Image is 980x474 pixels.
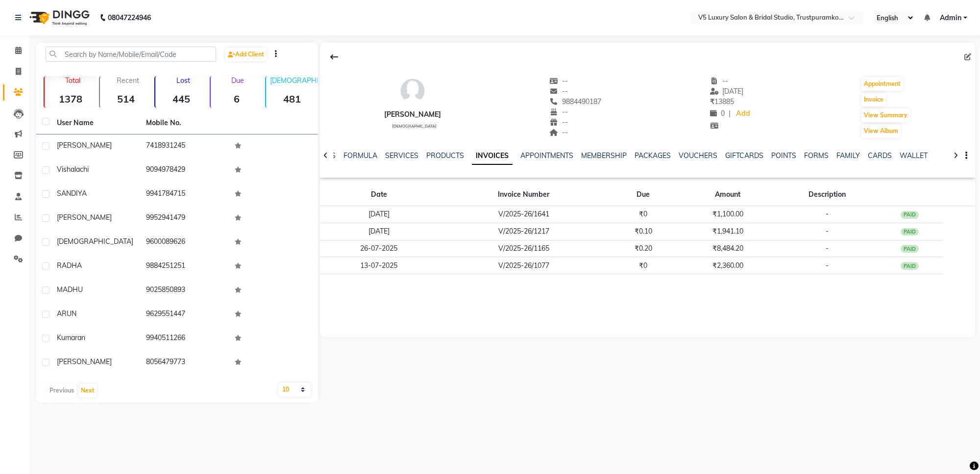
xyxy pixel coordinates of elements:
[78,384,97,397] button: Next
[861,77,903,91] button: Appointment
[57,309,76,318] span: ARUN
[725,151,763,160] a: GIFTCARDS
[426,151,464,160] a: PRODUCTS
[270,76,318,85] p: [DEMOGRAPHIC_DATA]
[140,231,229,255] td: 9600089626
[140,255,229,279] td: 9884251251
[438,257,610,274] td: V/2025-26/1077
[900,151,928,160] a: WALLET
[735,107,752,121] a: Add
[324,48,344,66] div: Back to Client
[550,118,568,127] span: --
[710,87,744,96] span: [DATE]
[550,97,602,106] span: 9884490187
[677,223,778,240] td: ₹1,941.10
[778,184,876,206] th: Description
[25,4,92,31] img: logo
[266,93,318,105] strong: 481
[679,151,717,160] a: VOUCHERS
[45,93,97,105] strong: 1378
[826,210,829,218] span: -
[550,87,568,96] span: --
[320,223,438,240] td: [DATE]
[677,206,778,223] td: ₹1,100.00
[472,147,513,165] a: INVOICES
[140,351,229,375] td: 8056479773
[771,151,796,160] a: POINTS
[861,93,886,106] button: Invoice
[438,223,610,240] td: V/2025-26/1217
[610,223,677,240] td: ₹0.10
[320,240,438,257] td: 26-07-2025
[57,333,85,342] span: kumaran
[438,184,610,206] th: Invoice Number
[140,134,229,158] td: 7418931245
[140,327,229,351] td: 9940511266
[104,76,152,85] p: Recent
[225,48,267,61] a: Add Client
[140,303,229,327] td: 9629551447
[868,151,892,160] a: CARDS
[901,211,919,219] div: PAID
[581,151,627,160] a: MEMBERSHIP
[343,151,377,160] a: FORMULA
[57,285,83,294] span: MADHU
[108,4,151,31] b: 08047224946
[729,108,731,119] span: |
[49,76,97,85] p: Total
[46,47,216,62] input: Search by Name/Mobile/Email/Code
[861,108,910,122] button: View Summary
[836,151,860,160] a: FAMILY
[677,257,778,274] td: ₹2,360.00
[677,240,778,257] td: ₹8,484.20
[826,244,829,253] span: -
[861,124,901,138] button: View Album
[804,151,829,160] a: FORMS
[710,97,714,106] span: ₹
[385,151,418,160] a: SERVICES
[155,93,208,105] strong: 445
[550,77,568,85] span: --
[550,128,568,137] span: --
[140,279,229,303] td: 9025850893
[140,112,229,134] th: Mobile No.
[438,206,610,223] td: V/2025-26/1641
[213,76,263,85] p: Due
[826,227,829,236] span: -
[320,184,438,206] th: Date
[57,261,82,270] span: RADHA
[140,207,229,231] td: 9952941479
[211,93,263,105] strong: 6
[677,184,778,206] th: Amount
[398,76,427,105] img: avatar
[610,184,677,206] th: Due
[57,213,112,222] span: [PERSON_NAME]
[51,112,140,134] th: User Name
[901,245,919,253] div: PAID
[550,107,568,116] span: --
[610,257,677,274] td: ₹0
[384,109,441,120] div: [PERSON_NAME]
[438,240,610,257] td: V/2025-26/1165
[57,165,89,174] span: vishalachi
[57,237,133,246] span: [DEMOGRAPHIC_DATA]
[57,357,112,366] span: [PERSON_NAME]
[901,262,919,270] div: PAID
[159,76,208,85] p: Lost
[140,183,229,207] td: 9941784715
[57,141,112,150] span: [PERSON_NAME]
[710,109,725,118] span: 0
[635,151,671,160] a: PACKAGES
[392,124,437,129] span: [DEMOGRAPHIC_DATA]
[320,257,438,274] td: 13-07-2025
[57,189,87,198] span: SANDIYA
[610,206,677,223] td: ₹0
[140,158,229,183] td: 9094978429
[710,77,729,85] span: --
[710,97,734,106] span: 13885
[610,240,677,257] td: ₹0.20
[320,206,438,223] td: [DATE]
[100,93,152,105] strong: 514
[940,13,961,23] span: Admin
[826,261,829,270] span: -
